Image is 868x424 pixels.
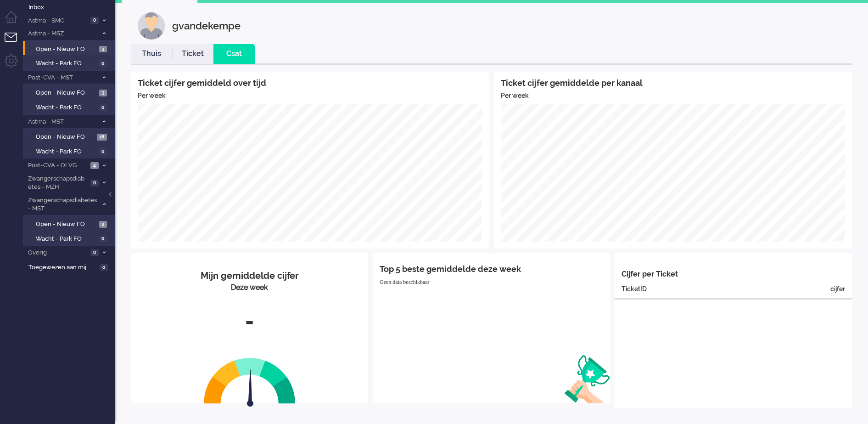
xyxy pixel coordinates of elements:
[615,280,752,299] div: TicketID
[90,162,99,169] span: 4
[5,33,25,53] li: Tickets menu
[27,17,88,25] span: Astma - SMC
[27,146,114,156] a: Wacht - Park FO 0
[27,131,114,141] a: Open - Nieuw FO 18
[5,11,25,32] li: Dashboard menu
[138,92,482,99] h5: Per week
[28,263,97,272] span: Toegewezen aan mij
[138,283,361,293] div: Deze week
[138,306,361,337] div: -
[27,262,115,272] a: Toegewezen aan mij 0
[28,3,115,12] span: Inbox
[90,249,99,256] span: 0
[27,44,114,54] a: Open - Nieuw FO 3
[501,92,846,99] h5: Per week
[213,49,255,59] a: Csat
[27,87,114,97] a: Open - Nieuw FO 3
[204,357,296,404] img: semi_circle.svg
[100,264,108,271] span: 0
[36,103,96,112] span: Wacht - Park FO
[138,269,361,283] div: Mijn gemiddelde cijfer
[752,280,852,299] div: cijfer
[36,45,97,54] span: Open - Nieuw FO
[138,79,482,88] h4: Ticket cijfer gemiddeld over tijd
[27,58,114,68] a: Wacht - Park FO 0
[27,161,88,170] span: Post-CVA - OLVG
[380,265,603,274] h4: Top 5 beste gemiddelde deze week
[27,102,114,112] a: Wacht - Park FO 0
[501,79,846,88] h4: Ticket cijfer gemiddelde per kanaal
[36,147,96,156] span: Wacht - Park FO
[36,220,97,229] span: Open - Nieuw FO
[131,44,172,64] li: Thuis
[27,233,114,243] a: Wacht - Park FO 0
[27,196,98,213] span: Zwangerschapsdiabetes - MST
[99,148,107,155] span: 0
[565,355,610,403] img: trophy.svg
[36,89,97,97] span: Open - Nieuw FO
[5,54,25,75] li: Admin menu
[380,278,603,286] p: Geen data beschikbaar
[172,49,213,59] a: Ticket
[36,235,96,243] span: Wacht - Park FO
[27,29,98,38] span: Astma - MSZ
[97,134,107,141] span: 18
[99,90,107,96] span: 3
[27,2,115,12] a: Inbox
[27,249,88,257] span: Overig
[36,59,96,68] span: Wacht - Park FO
[27,175,88,192] span: Zwangerschapsdiabetes - MZH
[36,133,95,141] span: Open - Nieuw FO
[172,12,241,40] div: gvandekempe
[230,369,270,409] img: arrow.svg
[27,118,98,126] span: Astma - MST
[90,180,99,187] span: 0
[27,73,98,82] span: Post-CVA - MST
[213,44,255,64] li: Csat
[622,269,678,280] div: Cijfer per Ticket
[90,17,99,24] span: 0
[131,49,172,59] a: Thuis
[172,44,213,64] li: Ticket
[138,12,165,40] img: customer.svg
[99,221,107,228] span: 2
[99,46,107,53] span: 3
[27,219,114,229] a: Open - Nieuw FO 2
[99,104,107,111] span: 0
[99,60,107,67] span: 0
[99,236,107,243] span: 0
